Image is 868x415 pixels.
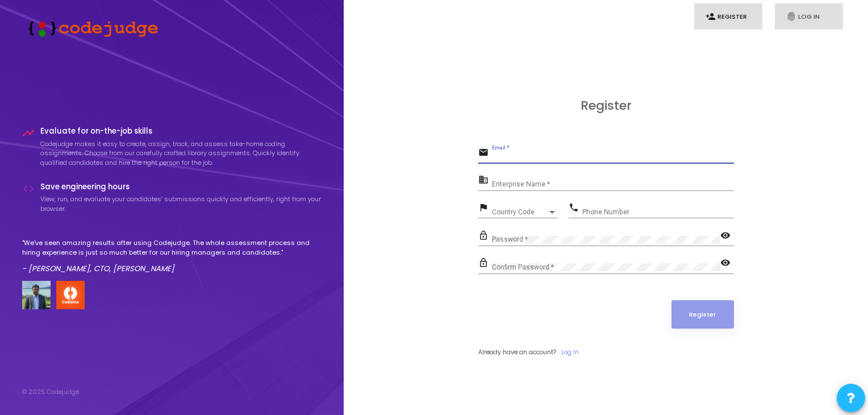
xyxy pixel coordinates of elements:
i: person_add [706,11,716,22]
input: Enterprise Name [492,180,734,188]
img: company-logo [56,281,85,309]
mat-icon: email [478,147,492,160]
span: Country Code [492,209,548,215]
img: user image [22,281,51,309]
button: Register [671,300,734,329]
div: © 2025 Codejudge [22,387,79,397]
a: Log In [561,347,579,357]
mat-icon: business [478,174,492,188]
input: Phone Number [582,208,733,216]
h4: Save engineering hours [40,182,322,192]
p: "We've seen amazing results after using Codejudge. The whole assessment process and hiring experi... [22,238,322,257]
h3: Register [478,98,734,113]
span: Already have an account? [478,347,556,356]
a: fingerprintLog In [775,3,843,30]
input: Email [492,152,734,160]
a: person_addRegister [694,3,762,30]
p: View, run, and evaluate your candidates’ submissions quickly and efficiently, right from your bro... [40,194,322,213]
mat-icon: lock_outline [478,257,492,271]
em: - [PERSON_NAME], CTO, [PERSON_NAME] [22,263,174,274]
p: Codejudge makes it easy to create, assign, track, and assess take-home coding assignments. Choose... [40,139,322,168]
i: code [22,182,35,195]
i: fingerprint [786,11,796,22]
mat-icon: visibility [720,257,734,271]
mat-icon: phone [569,202,582,215]
mat-icon: visibility [720,230,734,243]
h4: Evaluate for on-the-job skills [40,127,322,136]
mat-icon: flag [478,202,492,215]
i: timeline [22,127,35,139]
mat-icon: lock_outline [478,230,492,243]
